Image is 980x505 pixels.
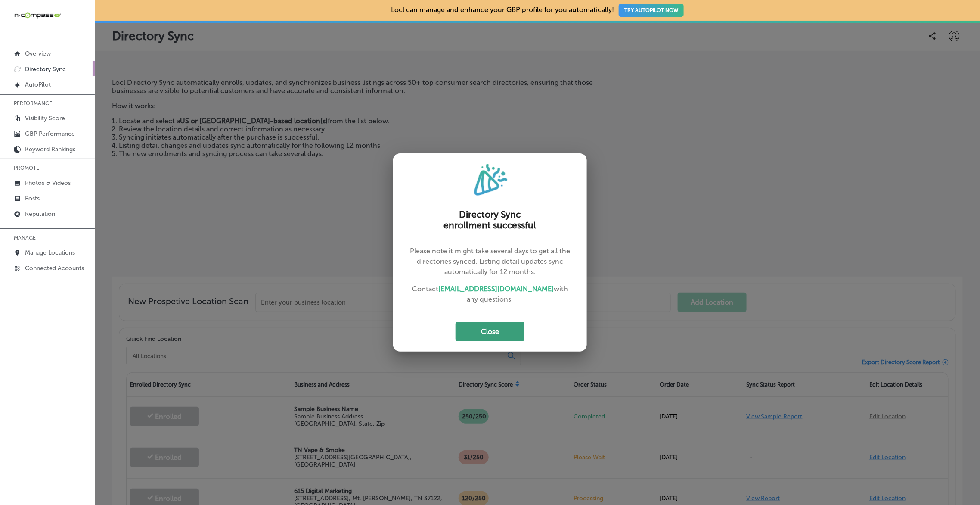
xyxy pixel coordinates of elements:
[407,246,573,277] p: Please note it might take several days to get all the directories synced. Listing detail updates ...
[471,160,509,199] img: fPwAAAABJRU5ErkJggg==
[14,11,61,19] img: 660ab0bf-5cc7-4cb8-ba1c-48b5ae0f18e60NCTV_CLogo_TV_Black_-500x88.png
[25,130,75,137] p: GBP Performance
[25,249,75,256] p: Manage Locations
[25,115,65,122] p: Visibility Score
[25,81,51,88] p: AutoPilot
[25,146,75,153] p: Keyword Rankings
[25,65,66,73] p: Directory Sync
[25,195,40,202] p: Posts
[25,179,71,187] p: Photos & Videos
[25,50,51,57] p: Overview
[25,210,55,218] p: Reputation
[25,265,84,272] p: Connected Accounts
[436,209,544,231] h2: Directory Sync enrollment successful
[619,4,684,17] button: TRY AUTOPILOT NOW
[407,284,573,305] p: Contact with any questions.
[456,322,524,341] button: Close
[438,285,554,293] a: [EMAIL_ADDRESS][DOMAIN_NAME]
